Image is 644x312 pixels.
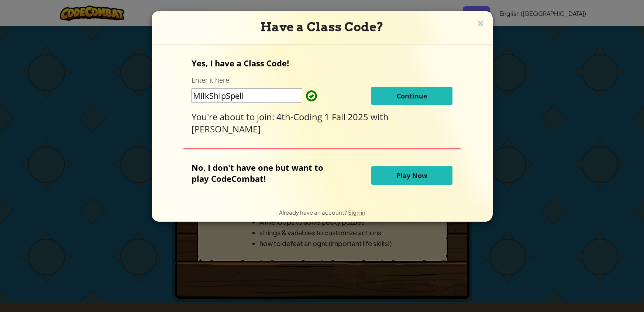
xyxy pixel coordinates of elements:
button: Play Now [371,166,452,185]
span: Continue [397,91,427,100]
p: Yes, I have a Class Code! [192,58,452,69]
p: No, I don't have one but want to play CodeCombat! [192,162,334,184]
span: You're about to join: [192,111,276,123]
span: [PERSON_NAME] [192,123,261,135]
label: Enter it here: [192,76,231,85]
span: 4th-Coding 1 Fall 2025 [276,111,371,123]
span: Have a Class Code? [261,20,383,34]
span: with [371,111,389,123]
button: Continue [371,87,452,105]
span: Already have an account? [279,209,348,216]
img: close icon [476,18,485,30]
span: Play Now [396,171,427,180]
a: Sign in [348,209,365,216]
